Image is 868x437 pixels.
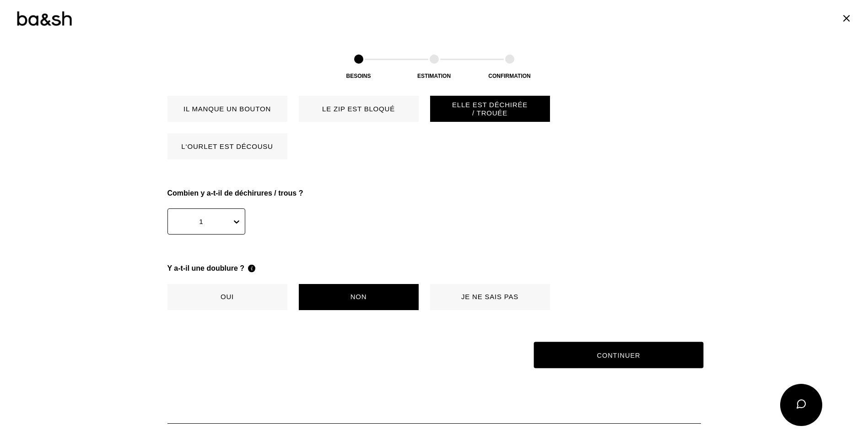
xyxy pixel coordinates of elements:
[167,284,287,310] button: Oui
[16,10,72,27] img: Logo ba&sh by Tilli
[313,73,404,79] div: Besoins
[167,189,303,197] p: Combien y a-t-il de déchirures / trous ?
[167,264,256,273] p: Y a-t-il une doublure ?
[176,218,227,226] div: 1
[388,73,480,79] div: Estimation
[534,342,703,368] button: Continuer
[464,73,555,79] div: Confirmation
[248,264,255,273] img: Information doublure
[167,133,287,159] button: L‘ourlet est décousu
[430,96,550,122] button: Elle est déchirée / trouée
[299,284,419,310] button: Non
[167,96,287,122] button: Il manque un bouton
[430,284,550,310] button: Je ne sais pas
[299,96,419,122] button: Le zip est bloqué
